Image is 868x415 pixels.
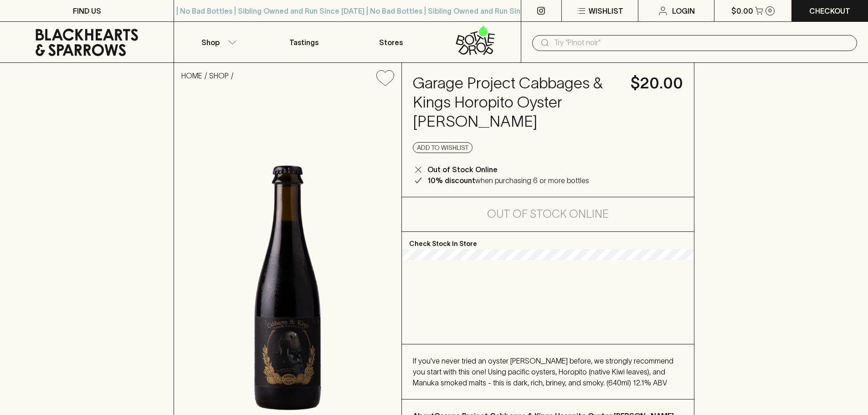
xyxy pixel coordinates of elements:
[73,5,101,16] p: FIND US
[413,357,673,387] span: If you've never tried an oyster [PERSON_NAME] before, we strongly recommend you start with this o...
[373,67,398,90] button: Add to wishlist
[672,5,695,16] p: Login
[427,176,475,184] b: 10% discount
[768,8,772,13] p: 0
[413,74,620,131] h4: Garage Project Cabbages & Kings Horopito Oyster [PERSON_NAME]
[809,5,850,16] p: Checkout
[181,72,202,80] a: HOME
[589,5,623,16] p: Wishlist
[402,232,694,249] p: Check Stock In Store
[379,37,403,48] p: Stores
[427,175,589,186] p: when purchasing 6 or more bottles
[731,5,753,16] p: $0.00
[174,22,261,62] button: Shop
[554,36,850,50] input: Try "Pinot noir"
[261,22,347,62] a: Tastings
[209,72,229,80] a: SHOP
[427,164,498,175] p: Out of Stock Online
[348,22,434,62] a: Stores
[413,142,473,153] button: Add to wishlist
[201,37,220,48] p: Shop
[631,74,683,93] h4: $20.00
[487,207,609,221] h5: Out of Stock Online
[289,37,318,48] p: Tastings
